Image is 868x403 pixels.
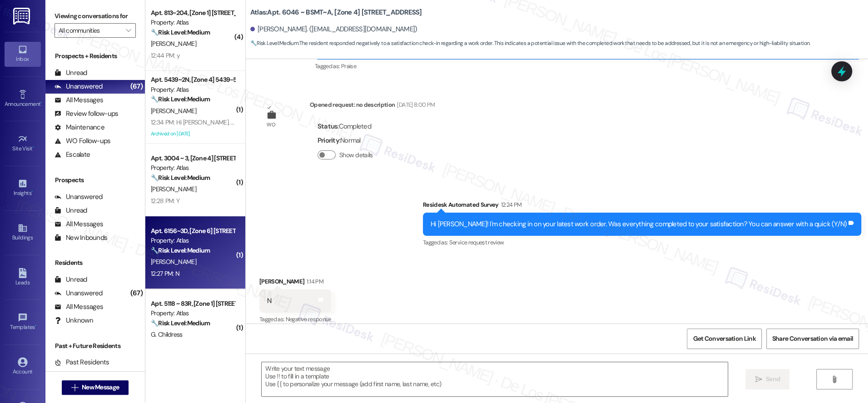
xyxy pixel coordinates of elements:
[693,334,755,343] span: Get Conversation Link
[259,313,331,326] div: Tagged as:
[40,100,42,106] span: •
[259,277,331,289] div: [PERSON_NAME]
[33,144,34,150] span: •
[150,128,236,139] div: Archived on [DATE]
[31,189,33,195] span: •
[151,246,210,254] strong: 🔧 Risk Level: Medium
[126,27,131,34] i: 
[151,118,490,126] div: 12:34 PM: Hi [PERSON_NAME]. The A/C is working great. Thanks for asking. The recent maintenance o...
[755,376,762,383] i: 
[151,40,196,48] span: [PERSON_NAME]
[449,239,504,246] span: Service request review
[55,192,103,202] div: Unanswered
[151,8,235,18] div: Apt. 813~204, [Zone 1] [STREET_ADDRESS]
[151,95,210,103] strong: 🔧 Risk Level: Medium
[339,150,373,160] label: Show details
[55,68,87,78] div: Unread
[250,25,417,34] div: [PERSON_NAME]. ([EMAIL_ADDRESS][DOMAIN_NAME])
[151,269,179,278] div: 12:27 PM: N
[687,328,761,349] button: Get Conversation Link
[128,80,145,94] div: (67)
[151,163,235,173] div: Property: Atlas
[55,9,136,23] label: Viewing conversations for
[745,369,789,389] button: Send
[151,226,235,236] div: Apt. 6156~3D, [Zone 6] [STREET_ADDRESS][PERSON_NAME][PERSON_NAME]
[423,200,861,213] div: Residesk Automated Survey
[55,150,90,159] div: Escalate
[45,51,145,61] div: Prospects + Residents
[431,219,847,229] div: Hi [PERSON_NAME]! I'm checking in on your latest work order. Was everything completed to your sat...
[151,330,183,338] span: G. Childress
[317,119,377,134] div: : Completed
[5,176,41,200] a: Insights •
[286,315,331,323] span: Negative response
[151,299,235,308] div: Apt. 5118 ~ 83R, [Zone 1] [STREET_ADDRESS][US_STATE]
[317,122,338,131] b: Status
[151,107,196,115] span: [PERSON_NAME]
[55,289,103,298] div: Unanswered
[55,136,110,146] div: WO Follow-ups
[250,39,810,48] span: : The resident responded negatively to a satisfaction check-in regarding a work order. This indic...
[45,258,145,268] div: Residents
[5,310,41,334] a: Templates •
[772,334,853,343] span: Share Conversation via email
[151,319,210,327] strong: 🔧 Risk Level: Medium
[45,341,145,351] div: Past + Future Residents
[59,23,121,38] input: All communities
[151,174,210,182] strong: 🔧 Risk Level: Medium
[82,383,119,392] span: New Message
[55,302,103,312] div: All Messages
[250,8,422,17] b: Atlas: Apt. 6046 ~ BSMT~A, [Zone 4] [STREET_ADDRESS]
[423,236,861,249] div: Tagged as:
[315,60,861,73] div: Tagged as:
[151,51,180,60] div: 12:44 PM: y
[5,42,41,66] a: Inbox
[45,175,145,185] div: Prospects
[55,206,87,215] div: Unread
[151,236,235,245] div: Property: Atlas
[766,328,859,349] button: Share Conversation via email
[5,220,41,245] a: Buildings
[55,123,104,132] div: Maintenance
[71,384,78,391] i: 
[5,354,41,379] a: Account
[341,62,356,70] span: Praise
[55,82,103,91] div: Unanswered
[62,380,129,395] button: New Message
[35,323,36,329] span: •
[55,219,103,229] div: All Messages
[128,286,145,300] div: (67)
[151,85,235,95] div: Property: Atlas
[151,258,196,266] span: [PERSON_NAME]
[395,100,435,109] div: [DATE] 8:00 PM
[310,100,435,113] div: Opened request: no description
[317,134,377,148] div: : Normal
[304,277,323,286] div: 1:14 PM
[267,120,275,129] div: WO
[151,197,179,205] div: 12:28 PM: Y
[151,75,235,85] div: Apt. 5439~2N, [Zone 4] 5439-5441 [GEOGRAPHIC_DATA]
[766,374,780,384] span: Send
[55,275,87,284] div: Unread
[151,185,196,193] span: [PERSON_NAME]
[151,28,210,36] strong: 🔧 Risk Level: Medium
[267,296,271,306] div: N
[5,265,41,290] a: Leads
[317,136,339,145] b: Priority
[13,8,32,25] img: ResiDesk Logo
[55,233,107,243] div: New Inbounds
[55,358,109,367] div: Past Residents
[151,308,235,318] div: Property: Atlas
[499,200,522,209] div: 12:24 PM
[151,154,235,163] div: Apt. 3004 ~ 3, [Zone 4] [STREET_ADDRESS]
[55,95,103,105] div: All Messages
[55,109,118,119] div: Review follow-ups
[151,18,235,27] div: Property: Atlas
[250,40,298,47] strong: 🔧 Risk Level: Medium
[831,376,838,383] i: 
[5,131,41,156] a: Site Visit •
[55,316,93,325] div: Unknown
